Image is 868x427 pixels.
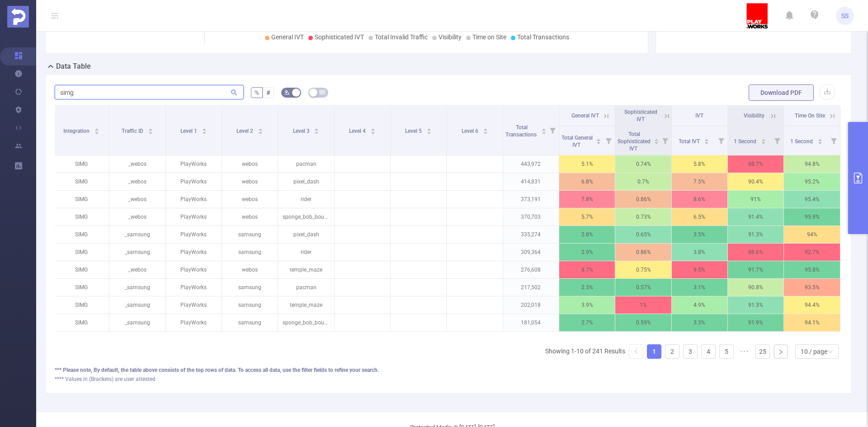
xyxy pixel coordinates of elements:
li: 3 [683,344,698,359]
p: 94% [784,226,840,243]
p: 276,608 [503,261,559,278]
p: 443,972 [503,155,559,173]
p: _webos [109,173,165,190]
p: PlayWorks [166,208,222,225]
span: Total Transactions [517,33,569,41]
i: icon: caret-up [427,127,432,130]
p: PlayWorks [166,261,222,278]
p: webos [222,208,278,225]
p: 7.5% [672,173,727,190]
span: Level 2 [236,128,255,134]
p: 92.7% [784,244,840,261]
p: PlayWorks [166,173,222,190]
li: 1 [647,344,661,359]
p: 0.59% [615,314,671,331]
p: _samsung [109,279,165,296]
p: 8.7% [559,261,615,278]
p: 4.9% [672,296,727,314]
span: 1 Second [734,138,758,145]
div: **** Values in (Brackets) are user attested [55,375,842,383]
input: Search... [55,85,244,99]
p: 370,703 [503,208,559,225]
i: icon: caret-down [483,131,488,133]
p: SIMG [53,296,109,314]
p: 94.8% [784,155,840,173]
p: 202,018 [503,296,559,314]
div: Sort [314,127,319,132]
span: Total Transactions [505,124,538,138]
h2: Data Table [56,61,91,72]
i: Filter menu [771,126,783,155]
p: SIMG [53,208,109,225]
span: Integration [63,128,91,134]
p: sponge_bob_bounce [278,314,334,331]
div: Sort [426,127,432,132]
p: 95.8% [784,261,840,278]
span: # [266,89,270,96]
p: 6.5% [672,208,727,225]
p: 3.1% [672,279,727,296]
p: temple_maze [278,261,334,278]
i: icon: table [320,89,325,95]
div: Sort [541,127,547,132]
span: Level 3 [293,128,311,134]
a: 25 [756,345,769,358]
div: *** Please note, By default, the table above consists of the top rows of data. To access all data... [55,366,842,374]
a: 5 [720,345,733,358]
p: 91.7% [728,261,783,278]
i: icon: caret-down [596,141,601,143]
span: Total General IVT [561,135,593,148]
p: 6.8% [559,173,615,190]
p: _webos [109,191,165,208]
i: icon: caret-down [704,141,709,143]
i: icon: caret-up [596,137,601,140]
p: rider [278,191,334,208]
p: SIMG [53,261,109,278]
p: samsung [222,279,278,296]
span: Traffic ID [122,128,145,134]
p: SIMG [53,244,109,261]
p: 3.5% [672,226,727,243]
span: Visibility [744,113,764,119]
i: icon: left [633,349,639,354]
p: 3.8% [672,244,727,261]
div: Sort [761,137,766,143]
p: 91.9% [728,314,783,331]
p: webos [222,155,278,173]
i: icon: caret-down [427,131,432,133]
p: _samsung [109,314,165,331]
i: icon: down [828,349,833,355]
p: 91% [728,191,783,208]
p: 1% [615,296,671,314]
i: Filter menu [715,126,727,155]
p: 2.9% [559,244,615,261]
span: Level 1 [180,128,198,134]
i: icon: caret-down [654,141,659,143]
p: sponge_bob_bounce [278,208,334,225]
i: Filter menu [659,126,671,155]
p: 309,364 [503,244,559,261]
p: 9.5% [672,261,727,278]
p: 88.6% [728,244,783,261]
p: rider [278,244,334,261]
p: 0.7% [615,173,671,190]
p: _webos [109,155,165,173]
p: SIMG [53,173,109,190]
p: samsung [222,244,278,261]
span: Time On Site [795,113,825,119]
div: Sort [817,137,823,143]
p: webos [222,173,278,190]
i: Filter menu [602,126,615,155]
p: 3.3% [672,314,727,331]
span: General IVT [271,33,304,41]
i: icon: caret-up [314,127,319,130]
i: icon: caret-down [258,131,263,133]
p: _webos [109,208,165,225]
span: Sophisticated IVT [624,109,657,122]
p: 91.3% [728,296,783,314]
p: 91.4% [728,208,783,225]
p: 94.4% [784,296,840,314]
li: Showing 1-10 of 241 Results [545,344,625,359]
